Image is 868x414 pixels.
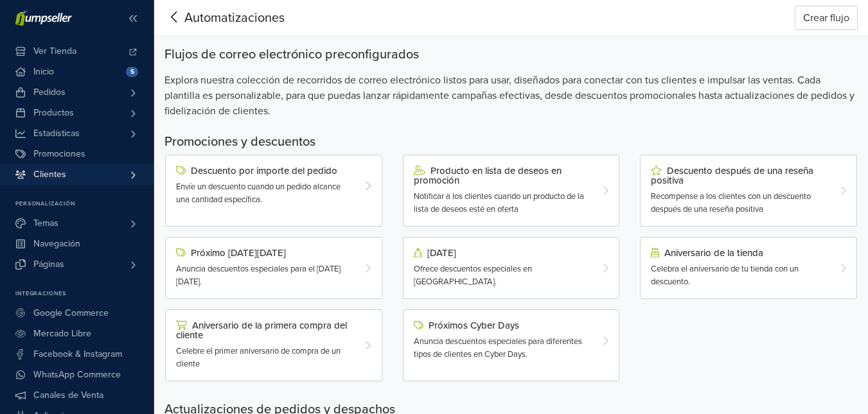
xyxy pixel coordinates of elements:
[33,82,66,103] span: Pedidos
[164,73,858,119] span: Explora nuestra colección de recorridos de correo electrónico listos para usar, diseñados para co...
[33,344,122,365] span: Facebook & Instagram
[414,264,532,287] span: Ofrece descuentos especiales en [GEOGRAPHIC_DATA].
[176,248,353,258] div: Próximo [DATE][DATE]
[176,264,341,287] span: Anuncia descuentos especiales para el [DATE][DATE].
[164,8,265,28] span: Automatizaciones
[33,234,80,254] span: Navegación
[126,67,138,77] span: 5
[33,144,85,164] span: Promociones
[176,166,353,176] div: Descuento por importe del pedido
[176,182,341,205] span: Envíe un descuento cuando un pedido alcance una cantidad específica.
[651,264,799,287] span: Celebra el aniversario de tu tienda con un descuento.
[164,134,858,150] h5: Promociones y descuentos
[414,166,591,185] div: Producto en lista de deseos en promoción
[414,320,591,331] div: Próximos Cyber Days
[33,103,74,123] span: Productos
[33,254,64,275] span: Páginas
[15,200,154,208] p: Personalización
[33,213,58,234] span: Temas
[651,166,828,185] div: Descuento después de una reseña positiva
[164,47,858,62] div: Flujos de correo electrónico preconfigurados
[414,248,591,258] div: [DATE]
[33,323,91,344] span: Mercado Libre
[414,191,584,214] span: Notificar a los clientes cuando un producto de la lista de deseos esté en oferta
[33,303,109,323] span: Google Commerce
[414,336,582,359] span: Anuncia descuentos especiales para diferentes tipos de clientes en Cyber Days.
[33,365,121,385] span: WhatsApp Commerce
[33,385,103,406] span: Canales de Venta
[651,191,811,214] span: Recompense a los clientes con un descuento después de una reseña positiva
[795,6,858,30] button: Crear flujo
[33,123,80,144] span: Estadísticas
[33,164,66,185] span: Clientes
[651,248,828,258] div: Aniversario de la tienda
[33,41,76,62] span: Ver Tienda
[176,346,341,369] span: Celebre el primer aniversario de compra de un cliente
[33,62,54,82] span: Inicio
[15,290,154,298] p: Integraciones
[176,320,353,340] div: Aniversario de la primera compra del cliente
